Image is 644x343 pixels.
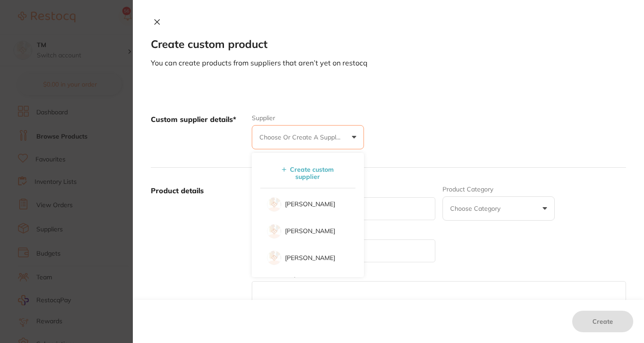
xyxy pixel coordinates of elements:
label: Custom supplier details* [151,114,245,149]
button: Create [572,311,633,332]
h2: Create custom product [151,38,626,51]
p: [PERSON_NAME] [285,200,335,209]
p: [PERSON_NAME] [285,254,335,263]
p: Choose or create a supplier [259,133,345,142]
p: Choose Category [450,204,504,213]
img: supplier image [267,224,281,239]
label: Product Category [442,186,555,193]
label: Product Description [252,270,308,278]
p: You can create products from suppliers that aren’t yet on restocq [151,58,626,68]
img: supplier image [267,251,281,265]
label: Supplier [252,114,364,122]
img: supplier image [267,197,281,212]
button: Choose or create a supplier [252,125,364,149]
button: Choose Category [442,196,555,221]
button: Create custom supplier [267,165,349,181]
label: Product details [151,186,245,326]
p: [PERSON_NAME] [285,227,335,236]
